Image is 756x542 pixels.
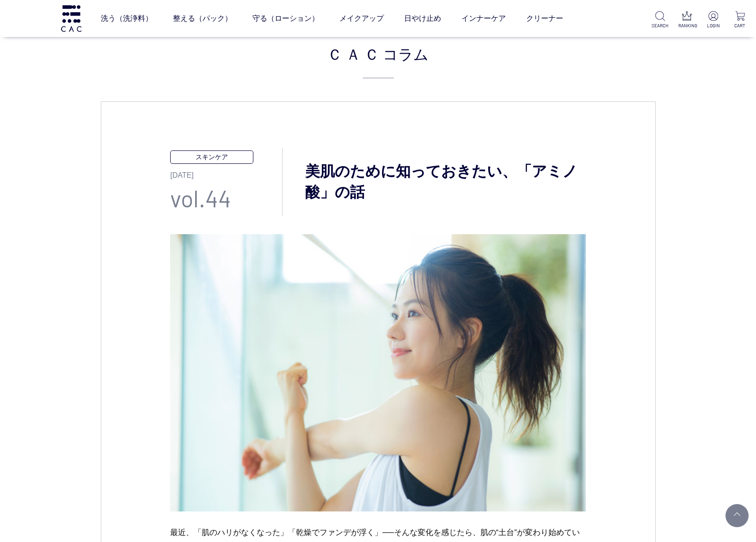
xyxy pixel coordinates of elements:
a: 整える（パック） [173,6,232,31]
a: クリーナー [526,6,563,31]
p: SEARCH [652,22,669,29]
a: RANKING [678,11,695,29]
p: スキンケア [170,150,253,164]
a: 洗う（洗浄料） [101,6,153,31]
p: LOGIN [705,22,722,29]
img: 美肌のために知っておきたい、「アミノ酸」の話 [170,234,586,511]
a: 守る（ローション） [252,6,319,31]
a: CART [731,11,749,29]
p: RANKING [678,22,695,29]
p: [DATE] [170,164,282,181]
p: vol.44 [170,181,282,216]
a: 日やけ止め [404,6,441,31]
h2: ＣＡＣ [101,43,656,78]
a: SEARCH [652,11,669,29]
a: インナーケア [461,6,506,31]
img: logo [60,5,83,31]
span: コラム [383,43,429,65]
h3: 美肌のために知っておきたい、「アミノ酸」の話 [283,161,586,203]
p: CART [731,22,749,29]
a: メイクアップ [339,6,384,31]
a: LOGIN [705,11,722,29]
